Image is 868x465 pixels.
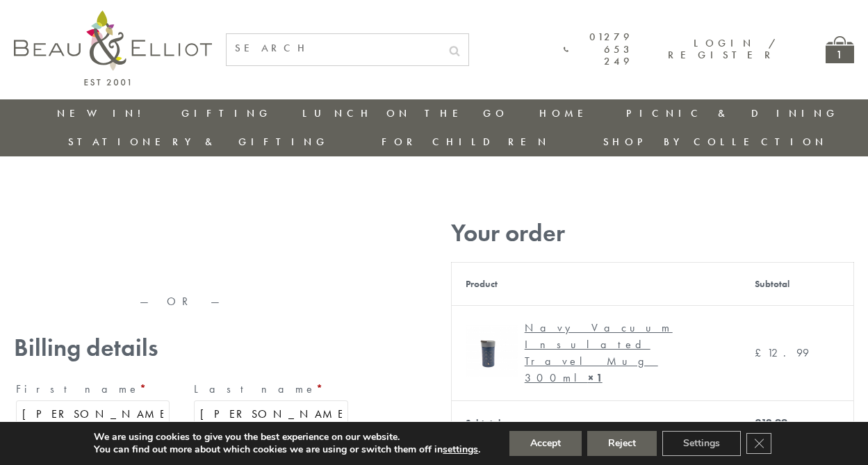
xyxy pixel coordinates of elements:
img: logo [14,10,212,85]
a: Navy Vacuum Insulated Travel Mug 300ml Navy Vacuum Insulated Travel Mug 300ml× 1 [466,320,727,386]
div: Navy Vacuum Insulated Travel Mug 300ml [525,320,716,386]
a: Gifting [181,106,272,120]
label: Last name [194,378,347,400]
iframe: Secure express checkout frame [11,213,353,247]
a: Picnic & Dining [626,106,839,120]
button: Reject [587,431,657,456]
p: We are using cookies to give you the best experience on our website. [94,431,480,443]
img: Navy Vacuum Insulated Travel Mug 300ml [466,325,518,377]
p: — OR — [14,295,350,308]
input: SEARCH [227,34,441,63]
button: Close GDPR Cookie Banner [746,433,771,454]
a: Login / Register [668,36,777,62]
a: Shop by collection [603,135,828,149]
h3: Billing details [14,334,350,362]
a: 01279 653 249 [564,31,633,67]
a: Stationery & Gifting [68,135,329,149]
button: settings [443,443,478,456]
a: Lunch On The Go [302,106,508,120]
h3: Your order [451,219,854,247]
p: You can find out more about which cookies we are using or switch them off in . [94,443,480,456]
th: Subtotal [741,262,854,305]
a: 1 [826,36,854,63]
strong: × 1 [588,370,603,385]
bdi: 12.99 [755,345,809,360]
button: Accept [509,431,582,456]
span: £ [755,345,767,360]
a: New in! [57,106,150,120]
span: £ [755,416,761,430]
bdi: 12.99 [755,416,787,430]
a: For Children [382,135,550,149]
iframe: Secure express checkout frame [11,248,353,282]
label: First name [16,378,170,400]
button: Settings [662,431,741,456]
th: Product [451,262,740,305]
th: Subtotal [451,400,740,446]
a: Home [539,106,595,120]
